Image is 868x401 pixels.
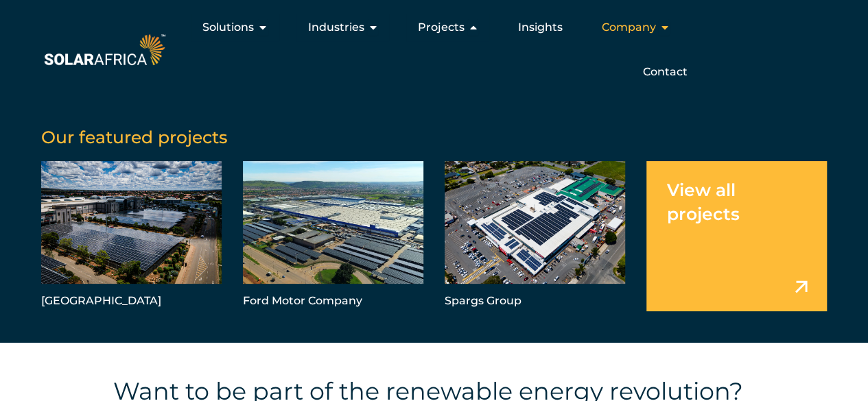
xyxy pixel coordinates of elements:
[517,19,562,36] a: Insights
[41,127,827,147] h5: Our featured projects
[41,161,222,311] a: [GEOGRAPHIC_DATA]
[307,19,364,36] span: Industries
[646,161,827,311] a: View all projects
[601,19,655,36] span: Company
[202,19,254,36] span: Solutions
[168,14,698,86] nav: Menu
[417,19,464,36] span: Projects
[642,64,687,80] a: Contact
[168,14,698,86] div: Menu Toggle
